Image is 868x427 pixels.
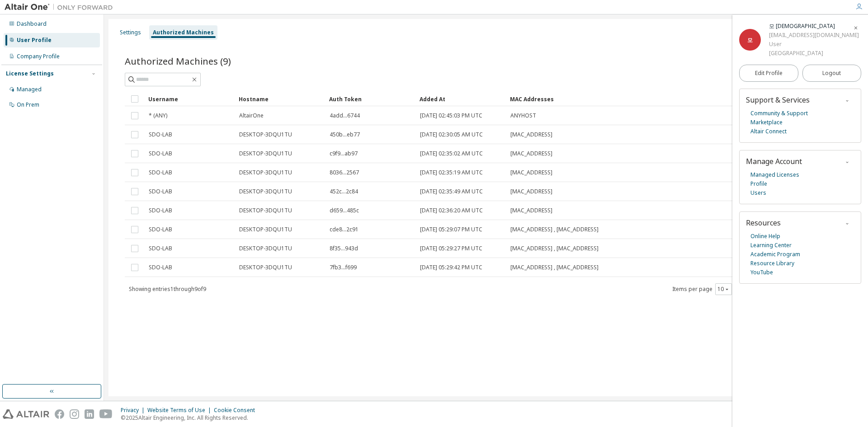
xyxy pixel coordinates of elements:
[750,118,783,127] a: Marketplace
[420,207,483,214] span: [DATE] 02:36:20 AM UTC
[717,286,730,293] button: 10
[147,407,214,414] div: Website Terms of Use
[6,70,54,77] div: License Settings
[99,409,113,419] img: youtube.svg
[239,188,292,195] span: DESKTOP-3DQU1TU
[510,207,552,214] span: [MAC_ADDRESS]
[510,188,552,195] span: [MAC_ADDRESS]
[330,169,359,176] span: 8036...2567
[510,264,599,271] span: [MAC_ADDRESS] , [MAC_ADDRESS]
[239,92,322,106] div: Hostname
[149,264,172,271] span: SDO-LAB
[239,131,292,138] span: DESKTOP-3DQU1TU
[769,49,859,58] div: [GEOGRAPHIC_DATA]
[329,92,412,106] div: Auth Token
[420,264,482,271] span: [DATE] 05:29:42 PM UTC
[149,131,172,138] span: SDO-LAB
[149,226,172,233] span: SDO-LAB
[239,264,292,271] span: DESKTOP-3DQU1TU
[802,65,862,82] button: Logout
[239,245,292,252] span: DESKTOP-3DQU1TU
[239,207,292,214] span: DESKTOP-3DQU1TU
[149,245,172,252] span: SDO-LAB
[125,55,231,67] span: Authorized Machines (9)
[153,29,214,36] div: Authorized Machines
[510,131,552,138] span: [MAC_ADDRESS]
[769,40,859,49] div: User
[746,218,781,228] span: Resources
[510,150,552,157] span: [MAC_ADDRESS]
[420,112,482,119] span: [DATE] 02:45:03 PM UTC
[149,169,172,176] span: SDO-LAB
[85,409,94,419] img: linkedin.svg
[55,409,64,419] img: facebook.svg
[420,169,483,176] span: [DATE] 02:35:19 AM UTC
[750,127,787,136] a: Altair Connect
[330,150,358,157] span: c9f9...ab97
[747,36,753,44] span: 모
[330,207,359,214] span: d659...485c
[420,131,483,138] span: [DATE] 02:30:05 AM UTC
[750,179,767,188] a: Profile
[330,245,358,252] span: 8f35...943d
[750,170,799,179] a: Managed Licenses
[750,259,794,268] a: Resource Library
[17,86,42,93] div: Managed
[239,169,292,176] span: DESKTOP-3DQU1TU
[739,65,798,82] a: Edit Profile
[769,22,859,31] div: 모 선경
[750,241,792,250] a: Learning Center
[239,112,264,119] span: AltairOne
[17,53,60,60] div: Company Profile
[149,112,167,119] span: * (ANY)
[510,92,752,106] div: MAC Addresses
[420,92,503,106] div: Added At
[330,264,357,271] span: 7fb3...f699
[769,31,859,40] div: [EMAIL_ADDRESS][DOMAIN_NAME]
[672,283,732,295] span: Items per page
[120,29,141,36] div: Settings
[330,188,358,195] span: 452c...2c84
[822,69,841,78] span: Logout
[17,20,47,28] div: Dashboard
[330,131,360,138] span: 450b...eb77
[420,245,482,252] span: [DATE] 05:29:27 PM UTC
[149,188,172,195] span: SDO-LAB
[750,268,773,277] a: YouTube
[239,150,292,157] span: DESKTOP-3DQU1TU
[746,156,802,166] span: Manage Account
[149,150,172,157] span: SDO-LAB
[746,95,810,105] span: Support & Services
[750,109,808,118] a: Community & Support
[17,101,39,108] div: On Prem
[510,169,552,176] span: [MAC_ADDRESS]
[121,414,260,422] p: © 2025 Altair Engineering, Inc. All Rights Reserved.
[330,226,359,233] span: cde8...2c91
[330,112,360,119] span: 4add...6744
[750,232,780,241] a: Online Help
[420,150,483,157] span: [DATE] 02:35:02 AM UTC
[3,409,49,419] img: altair_logo.svg
[129,285,206,293] span: Showing entries 1 through 9 of 9
[420,226,482,233] span: [DATE] 05:29:07 PM UTC
[420,188,483,195] span: [DATE] 02:35:49 AM UTC
[755,70,783,77] span: Edit Profile
[239,226,292,233] span: DESKTOP-3DQU1TU
[5,3,118,12] img: Altair One
[214,407,260,414] div: Cookie Consent
[121,407,147,414] div: Privacy
[149,207,172,214] span: SDO-LAB
[510,226,599,233] span: [MAC_ADDRESS] , [MAC_ADDRESS]
[17,37,52,44] div: User Profile
[148,92,231,106] div: Username
[510,112,536,119] span: ANYHOST
[750,250,800,259] a: Academic Program
[510,245,599,252] span: [MAC_ADDRESS] , [MAC_ADDRESS]
[750,188,766,197] a: Users
[70,409,79,419] img: instagram.svg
